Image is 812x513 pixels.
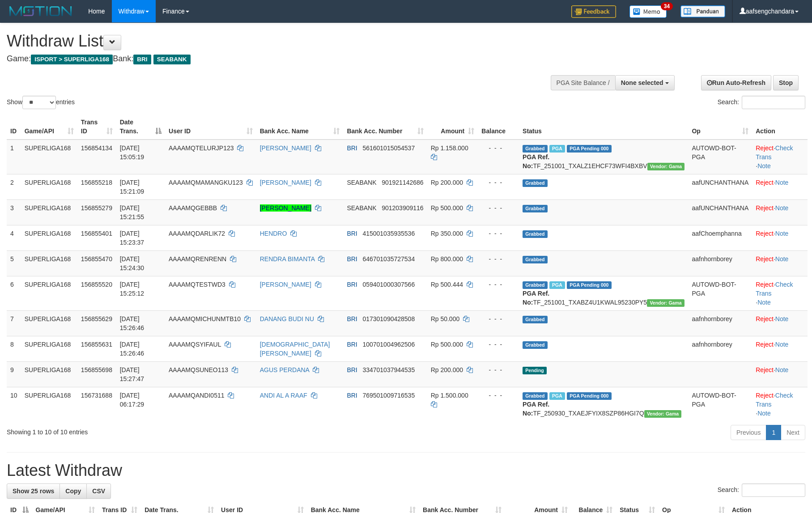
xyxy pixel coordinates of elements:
td: · [752,361,808,387]
a: Reject [756,179,774,186]
div: - - - [481,391,515,400]
span: Grabbed [523,341,548,349]
span: Copy 646701035727534 to clipboard [362,255,415,263]
a: [PERSON_NAME] [260,204,311,212]
div: - - - [481,229,515,238]
span: 156855401 [81,230,112,237]
span: [DATE] 15:23:37 [120,230,145,246]
th: User ID: activate to sort column ascending [165,114,256,140]
a: Copy [60,483,87,499]
td: 6 [7,276,21,310]
img: Feedback.jpg [571,5,616,18]
th: Date Trans.: activate to sort column descending [116,114,165,140]
span: Rp 200.000 [431,366,463,373]
span: BRI [347,281,357,288]
span: SEABANK [347,179,376,186]
select: Showentries [22,96,56,109]
span: AAAAMQMAMANGKU123 [169,179,243,186]
td: 4 [7,225,21,250]
span: AAAAMQDARLIK72 [169,230,225,237]
td: · [752,174,808,199]
a: Reject [756,255,774,263]
span: AAAAMQSUNEO113 [169,366,228,373]
td: SUPERLIGA168 [21,199,77,225]
span: 34 [661,2,673,10]
span: Marked by aafmaleo [549,281,565,289]
span: Copy 769501009716535 to clipboard [362,392,415,399]
span: Copy 100701004962506 to clipboard [362,341,415,348]
b: PGA Ref. No: [523,401,549,417]
span: BRI [347,315,357,322]
span: [DATE] 15:05:19 [120,144,145,161]
span: Rp 500.000 [431,341,463,348]
a: [PERSON_NAME] [260,281,311,288]
a: Previous [731,425,766,440]
span: PGA Pending [567,392,612,400]
div: - - - [481,204,515,212]
a: CSV [86,483,111,499]
span: 156855279 [81,204,112,212]
span: Grabbed [523,230,548,238]
a: Reject [756,315,774,322]
span: Copy 561601015054537 to clipboard [362,144,415,152]
span: Vendor URL: https://trx31.1velocity.biz [644,410,682,418]
a: Check Trans [756,281,793,297]
span: 156854134 [81,144,112,152]
a: AGUS PERDANA [260,366,309,373]
span: Grabbed [523,145,548,153]
a: Note [775,366,789,373]
span: Vendor URL: https://trx31.1velocity.biz [647,299,684,307]
span: [DATE] 15:27:47 [120,366,145,382]
span: Rp 800.000 [431,255,463,263]
th: Op: activate to sort column ascending [688,114,752,140]
span: ISPORT > SUPERLIGA168 [31,55,113,64]
span: AAAAMQTELURJP123 [169,144,234,152]
span: Grabbed [523,316,548,323]
b: PGA Ref. No: [523,153,549,170]
td: aafUNCHANTHANA [688,199,752,225]
span: BRI [347,144,357,152]
span: Rp 50.000 [431,315,460,322]
th: Balance [478,114,519,140]
td: · [752,225,808,250]
td: · [752,199,808,225]
span: Rp 350.000 [431,230,463,237]
img: MOTION_logo.png [7,4,75,18]
td: · · [752,140,808,174]
a: Note [775,255,789,263]
input: Search: [742,483,805,497]
h1: Withdraw List [7,32,532,50]
td: · · [752,276,808,310]
span: PGA Pending [567,145,612,153]
span: None selected [621,79,663,86]
span: BRI [347,341,357,348]
th: Bank Acc. Number: activate to sort column ascending [343,114,427,140]
span: BRI [347,255,357,263]
a: Reject [756,392,774,399]
td: 7 [7,310,21,336]
th: Status [519,114,688,140]
a: Note [757,162,771,170]
a: Reject [756,144,774,152]
span: Copy 415001035935536 to clipboard [362,230,415,237]
span: BRI [133,55,151,64]
a: Note [775,341,789,348]
td: SUPERLIGA168 [21,225,77,250]
td: · [752,336,808,361]
a: DANANG BUDI NU [260,315,314,322]
a: Note [775,204,789,212]
label: Search: [718,96,805,109]
img: panduan.png [680,5,725,17]
span: AAAAMQGEBBB [169,204,217,212]
span: [DATE] 15:25:12 [120,281,145,297]
a: Note [757,410,771,417]
td: AUTOWD-BOT-PGA [688,140,752,174]
td: aafUNCHANTHANA [688,174,752,199]
label: Search: [718,483,805,497]
a: Reject [756,366,774,373]
label: Show entries [7,96,75,109]
span: CSV [92,488,105,495]
th: Trans ID: activate to sort column ascending [77,114,116,140]
a: HENDRO [260,230,287,237]
span: Grabbed [523,179,548,187]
